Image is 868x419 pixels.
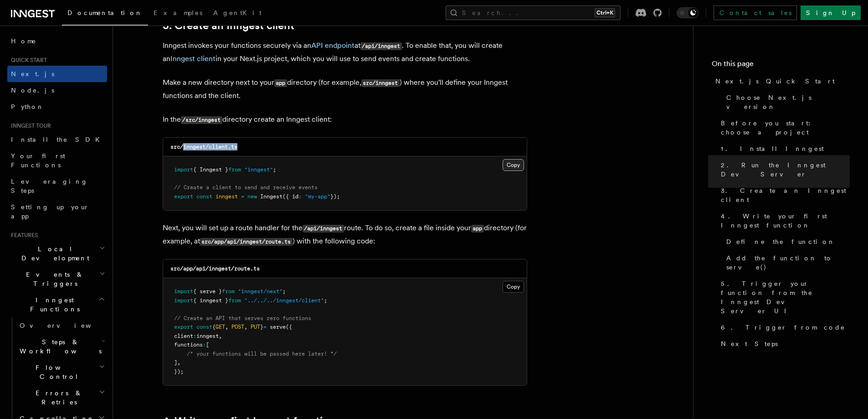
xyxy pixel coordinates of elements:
span: Choose Next.js version [726,93,850,111]
span: Events & Triggers [7,270,99,288]
span: import [174,288,193,295]
span: ; [273,166,276,173]
button: Copy [503,281,524,293]
span: }); [330,193,340,200]
span: Next.js Quick Start [715,77,835,86]
span: Leveraging Steps [11,178,88,194]
span: from [228,166,241,173]
span: serve [270,324,286,330]
code: app [274,79,287,87]
span: inngest [216,193,238,200]
span: : [193,333,196,339]
button: Errors & Retries [16,385,107,410]
a: 2. Run the Inngest Dev Server [717,157,850,182]
a: Next Steps [717,336,850,352]
span: Documentation [67,9,143,16]
span: Define the function [726,237,835,246]
span: = [263,324,267,330]
a: Contact sales [714,5,797,20]
span: inngest [196,333,219,339]
span: from [222,288,235,295]
button: Flow Control [16,359,107,385]
p: Inngest invokes your functions securely via an at . To enable that, you will create an in your Ne... [163,39,527,65]
span: ({ [286,324,292,330]
p: Next, you will set up a route handler for the route. To do so, create a file inside your director... [163,222,527,248]
span: } [260,324,263,330]
a: Install the SDK [7,131,107,148]
span: "inngest" [244,166,273,173]
code: src/app/api/inngest/route.ts [170,265,260,272]
a: 6. Trigger from code [717,319,850,336]
span: PUT [251,324,260,330]
span: functions [174,341,203,348]
a: Add the function to serve() [723,250,850,275]
span: export [174,324,193,330]
span: 6. Trigger from code [721,323,845,332]
span: Setting up your app [11,203,89,220]
a: Python [7,98,107,115]
p: In the directory create an Inngest client: [163,113,527,126]
span: const [196,324,212,330]
kbd: Ctrl+K [595,8,615,17]
span: Home [11,36,36,46]
button: Steps & Workflows [16,334,107,359]
span: Overview [20,322,113,329]
span: Flow Control [16,363,99,381]
span: GET [216,324,225,330]
a: Documentation [62,3,148,26]
span: Inngest tour [7,122,51,129]
span: Local Development [7,244,99,263]
span: : [298,193,302,200]
span: { serve } [193,288,222,295]
span: // Create an API that serves zero functions [174,315,311,321]
span: = [241,193,244,200]
span: { inngest } [193,297,228,304]
span: Your first Functions [11,152,65,169]
span: ] [174,359,177,366]
a: Node.js [7,82,107,98]
a: Inngest client [170,54,216,63]
code: src/inngest/client.ts [170,144,237,150]
button: Search...Ctrl+K [446,5,621,20]
code: src/app/api/inngest/route.ts [200,238,293,246]
a: Your first Functions [7,148,107,173]
a: Choose Next.js version [723,89,850,115]
span: new [247,193,257,200]
a: Setting up your app [7,199,107,224]
code: /api/inngest [303,225,344,233]
span: [ [206,341,209,348]
span: Node.js [11,87,54,94]
a: Define the function [723,233,850,250]
span: Errors & Retries [16,388,99,407]
a: Next.js [7,66,107,82]
a: Sign Up [801,5,861,20]
span: Install the SDK [11,136,105,143]
button: Toggle dark mode [677,7,699,18]
span: POST [231,324,244,330]
button: Events & Triggers [7,266,107,292]
span: Add the function to serve() [726,253,850,272]
span: Next.js [11,70,54,78]
code: src/inngest [361,79,400,87]
span: ; [324,297,327,304]
span: from [228,297,241,304]
a: Before you start: choose a project [717,115,850,140]
a: 5. Trigger your function from the Inngest Dev Server UI [717,275,850,319]
span: , [177,359,180,366]
span: client [174,333,193,339]
span: 1. Install Inngest [721,144,824,153]
a: 4. Write your first Inngest function [717,208,850,233]
p: Make a new directory next to your directory (for example, ) where you'll define your Inngest func... [163,76,527,102]
span: Examples [154,9,202,16]
span: { [212,324,216,330]
a: Overview [16,317,107,334]
span: import [174,166,193,173]
span: Python [11,103,44,110]
span: , [244,324,247,330]
a: API endpoint [311,41,354,50]
a: Next.js Quick Start [712,73,850,89]
code: /src/inngest [181,116,222,124]
span: 2. Run the Inngest Dev Server [721,160,850,179]
span: AgentKit [213,9,262,16]
span: "my-app" [305,193,330,200]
